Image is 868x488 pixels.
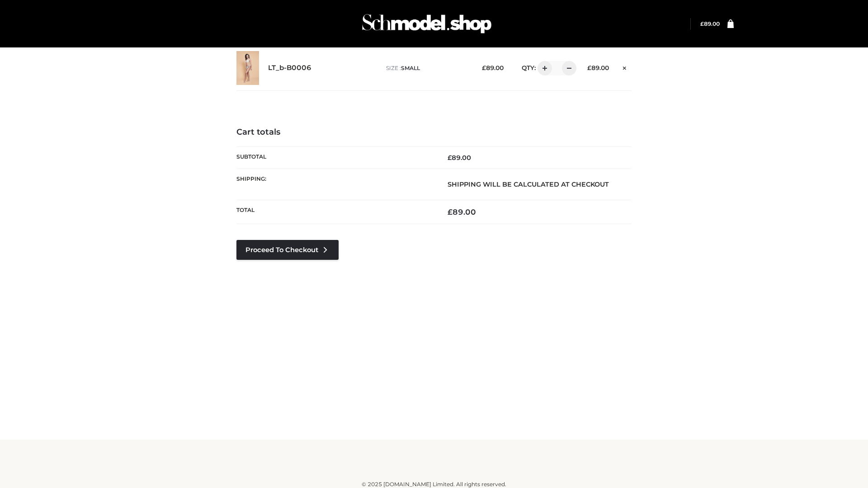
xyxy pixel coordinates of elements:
[618,61,632,73] a: Remove this item
[236,127,632,137] h4: Cart totals
[482,64,486,71] span: £
[236,146,434,169] th: Subtotal
[700,20,720,27] bdi: 89.00
[386,64,468,72] p: size :
[236,51,259,85] img: LT_b-B0006 - SMALL
[359,6,495,42] img: Schmodel Admin 964
[700,20,720,27] a: £89.00
[448,154,452,162] span: £
[236,169,434,200] th: Shipping:
[513,61,573,75] div: QTY:
[448,154,471,162] bdi: 89.00
[482,64,504,71] bdi: 89.00
[401,65,420,71] span: SMALL
[236,240,339,260] a: Proceed to Checkout
[700,20,704,27] span: £
[236,200,434,224] th: Total
[448,207,453,216] span: £
[448,180,609,188] strong: Shipping will be calculated at checkout
[587,64,609,71] bdi: 89.00
[268,64,311,72] a: LT_b-B0006
[448,207,476,216] bdi: 89.00
[587,64,591,71] span: £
